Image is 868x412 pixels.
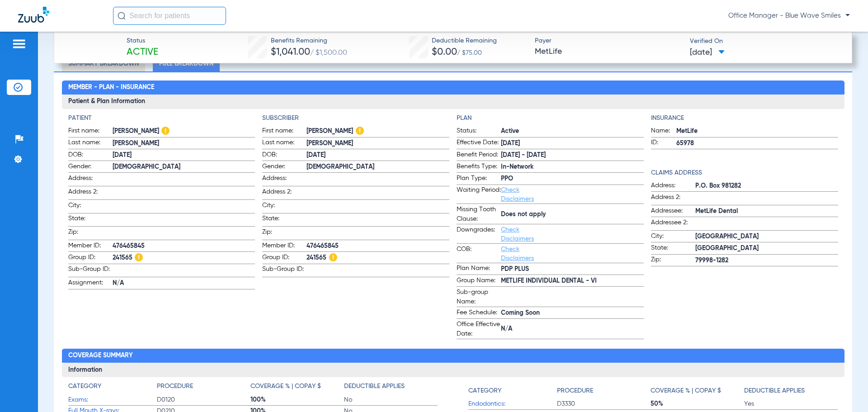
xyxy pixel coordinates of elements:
span: Office Effective Date: [457,320,501,339]
span: [DATE] [690,47,725,58]
span: METLIFE INDIVIDUAL DENTAL - VI [501,276,644,286]
span: Endodontics: [468,399,557,409]
span: Zip: [651,255,695,266]
app-breakdown-title: Coverage % | Copay $ [651,382,744,398]
span: $0.00 [432,47,457,57]
span: State: [262,214,307,226]
a: Check Disclaimers [501,246,534,261]
h4: Coverage % | Copay $ [250,382,321,391]
span: [PERSON_NAME] [113,127,255,136]
h4: Plan [457,114,644,123]
span: Plan Name: [457,264,501,275]
span: Group Name: [457,276,501,287]
span: City: [651,232,695,242]
span: 241565 [113,253,255,263]
h4: Coverage % | Copay $ [651,386,721,396]
app-breakdown-title: Deductible Applies [344,382,438,394]
h4: Deductible Applies [744,386,805,396]
app-breakdown-title: Coverage % | Copay $ [250,382,344,394]
span: Assignment: [68,278,113,289]
app-breakdown-title: Procedure [157,382,250,394]
span: Status [127,36,158,46]
span: $1,041.00 [271,47,310,57]
span: [DATE] [501,139,644,148]
h4: Insurance [651,114,838,123]
span: [PERSON_NAME] [113,139,255,148]
span: Last name: [262,138,307,149]
span: COB: [457,245,501,263]
h3: Information [62,363,844,377]
span: 476465845 [307,242,449,251]
span: No [344,395,438,404]
span: MetLife Dental [695,207,838,216]
img: Zuub Logo [18,7,49,23]
span: Zip: [68,227,113,240]
span: Name: [651,126,676,137]
span: State: [651,243,695,254]
span: [DEMOGRAPHIC_DATA] [307,162,449,172]
span: Benefits Type: [457,162,501,173]
span: ID: [651,138,676,149]
h4: Subscriber [262,114,449,123]
span: Address: [68,174,113,186]
span: Downgrades: [457,225,501,243]
span: Gender: [262,162,307,173]
span: Benefit Period: [457,150,501,161]
h2: Member - Plan - Insurance [62,81,844,95]
app-breakdown-title: Deductible Applies [744,382,838,398]
span: Address 2: [68,187,113,199]
app-breakdown-title: Category [468,382,557,398]
span: Benefits Remaining [271,36,347,46]
span: [DATE] [307,151,449,160]
img: Hazard [329,253,337,261]
span: DOB: [68,150,113,161]
span: Addressee: [651,206,695,217]
span: Waiting Period: [457,185,501,204]
span: N/A [501,324,644,334]
span: MetLife [535,46,682,57]
li: Summary Breakdown [62,56,145,71]
span: In-Network [501,162,644,172]
span: P.O. Box 981282 [695,181,838,191]
app-breakdown-title: Category [68,382,157,394]
span: Zip: [262,227,307,240]
span: [PERSON_NAME] [307,127,449,136]
span: Group ID: [68,253,113,264]
span: MetLife [676,127,838,136]
span: Does not apply [501,210,644,219]
span: Verified On [690,37,837,46]
span: Address: [651,181,695,192]
img: hamburger-icon [12,38,26,49]
span: 476465845 [113,242,255,251]
span: First name: [68,126,113,137]
div: Chat Widget [823,369,868,412]
span: 100% [250,395,344,404]
span: Active [127,46,158,59]
span: Address: [262,174,307,186]
h4: Procedure [157,382,193,391]
span: 50% [651,399,744,408]
span: / $75.00 [457,50,482,56]
span: 241565 [307,253,449,263]
span: [PERSON_NAME] [307,139,449,148]
h2: Coverage Summary [62,349,844,363]
span: Last name: [68,138,113,149]
h4: Category [68,382,101,391]
span: Missing Tooth Clause: [457,205,501,224]
span: Sub-Group ID: [68,265,113,277]
span: 65978 [676,139,838,148]
span: Sub-group Name: [457,288,501,307]
span: Active [501,127,644,136]
h4: Claims Address [651,168,838,178]
span: [GEOGRAPHIC_DATA] [695,244,838,253]
li: Full Breakdown [153,56,220,71]
span: Group ID: [262,253,307,264]
input: Search for patients [113,7,226,25]
span: Status: [457,126,501,137]
img: Hazard [135,253,143,261]
app-breakdown-title: Patient [68,114,255,123]
span: [DATE] - [DATE] [501,151,644,160]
